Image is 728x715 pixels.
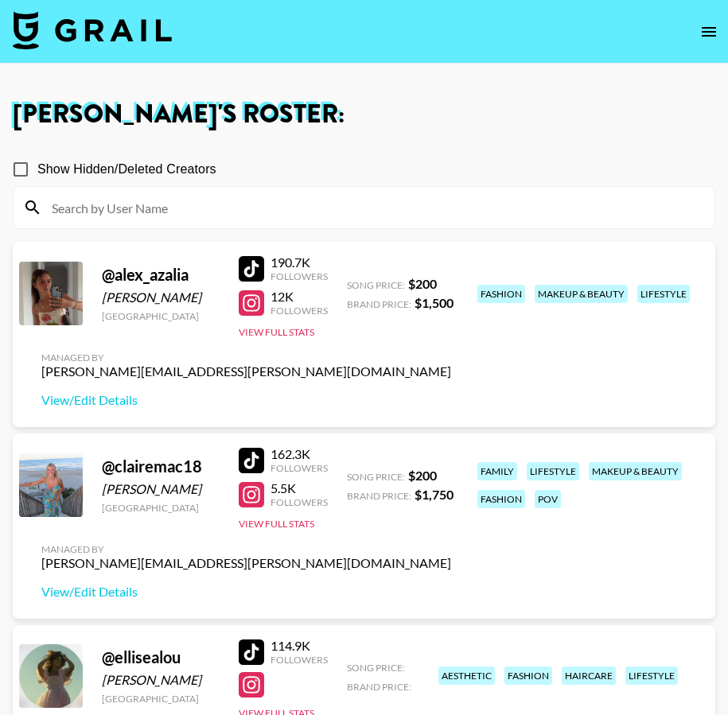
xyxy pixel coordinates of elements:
div: haircare [562,666,616,685]
div: Followers [271,654,328,666]
div: [PERSON_NAME][EMAIL_ADDRESS][PERSON_NAME][DOMAIN_NAME] [41,555,451,571]
div: @ ellisealou [102,647,220,667]
div: fashion [477,490,525,508]
span: Song Price: [347,471,405,483]
span: Song Price: [347,662,405,674]
div: @ alex_azalia [102,265,220,285]
button: View Full Stats [239,326,314,338]
div: @ clairemac18 [102,457,220,476]
div: fashion [504,666,552,685]
div: makeup & beauty [589,462,682,480]
div: Followers [271,462,328,474]
div: Managed By [41,543,451,555]
div: [PERSON_NAME] [102,481,220,497]
img: Grail Talent [13,11,172,49]
div: Followers [271,305,328,317]
div: lifestyle [527,462,579,480]
div: makeup & beauty [535,285,628,303]
a: View/Edit Details [41,392,451,408]
div: lifestyle [637,285,690,303]
button: View Full Stats [239,518,314,530]
input: Search by User Name [42,195,705,220]
div: lifestyle [625,666,678,685]
strong: $ 1,500 [415,295,454,310]
div: family [477,462,517,480]
div: Followers [271,270,328,282]
div: 114.9K [271,638,328,654]
span: Brand Price: [347,298,411,310]
div: fashion [477,285,525,303]
div: Managed By [41,352,451,363]
div: aesthetic [438,666,495,685]
strong: $ 200 [408,276,437,291]
div: 162.3K [271,446,328,462]
div: 190.7K [271,255,328,270]
div: pov [535,490,561,508]
div: [PERSON_NAME] [102,672,220,688]
h1: [PERSON_NAME] 's Roster: [13,102,715,127]
div: [GEOGRAPHIC_DATA] [102,502,220,514]
span: Song Price: [347,279,405,291]
div: [GEOGRAPHIC_DATA] [102,310,220,322]
div: 5.5K [271,480,328,496]
span: Brand Price: [347,681,411,693]
div: 12K [271,289,328,305]
a: View/Edit Details [41,584,451,600]
strong: $ 200 [408,468,437,483]
span: Brand Price: [347,490,411,502]
div: Followers [271,496,328,508]
strong: $ 1,750 [415,487,454,502]
div: [PERSON_NAME] [102,289,220,305]
div: [PERSON_NAME][EMAIL_ADDRESS][PERSON_NAME][DOMAIN_NAME] [41,363,451,379]
div: [GEOGRAPHIC_DATA] [102,693,220,705]
button: open drawer [693,16,725,48]
span: Show Hidden/Deleted Creators [37,160,216,179]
